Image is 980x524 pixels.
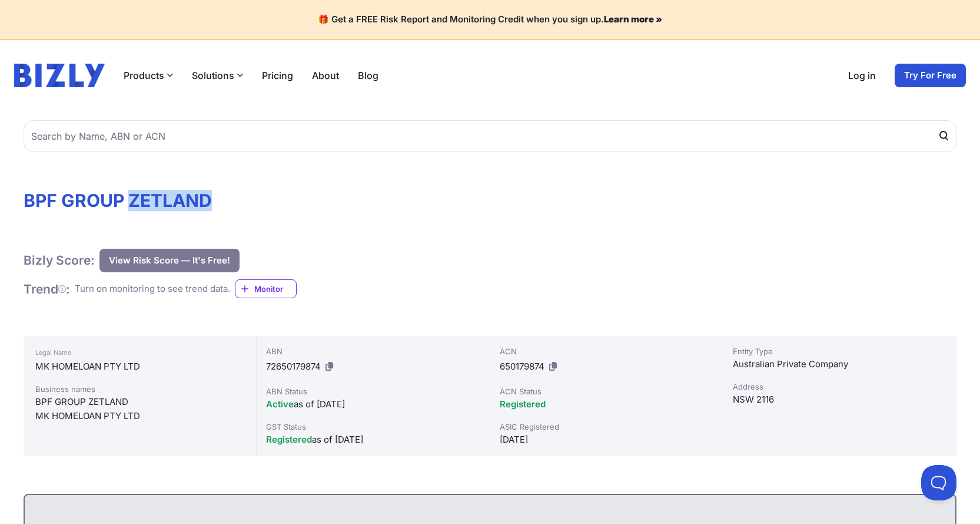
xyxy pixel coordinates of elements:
[75,282,230,296] div: Turn on monitoring to see trend data.
[312,68,339,83] a: About
[358,68,378,83] a: Blog
[266,433,480,447] div: as of [DATE]
[500,385,713,397] div: ACN Status
[733,393,946,407] div: NSW 2116
[235,279,297,298] a: Monitor
[35,345,244,360] div: Legal Name
[24,252,95,268] h1: Bizly Score:
[733,345,946,357] div: Entity Type
[35,360,244,374] div: MK HOMELOAN PTY LTD
[733,357,946,371] div: Australian Private Company
[266,398,294,410] span: Active
[500,421,713,433] div: ASIC Registered
[254,283,296,295] span: Monitor
[24,120,956,152] input: Search by Name, ABN or ACN
[895,64,966,87] a: Try For Free
[124,68,173,83] button: Products
[99,249,240,272] button: View Risk Score — It's Free!
[266,361,321,372] span: 72650179874
[24,190,956,211] h1: BPF GROUP ZETLAND
[24,281,70,297] h1: Trend :
[35,395,244,409] div: BPF GROUP ZETLAND
[604,14,662,25] a: Learn more »
[266,421,480,433] div: GST Status
[35,409,244,423] div: MK HOMELOAN PTY LTD
[14,14,966,25] h4: 🎁 Get a FREE Risk Report and Monitoring Credit when you sign up.
[500,345,713,357] div: ACN
[266,434,312,445] span: Registered
[500,398,546,410] span: Registered
[266,345,480,357] div: ABN
[500,433,713,447] div: [DATE]
[35,383,244,395] div: Business names
[848,68,876,83] a: Log in
[262,68,293,83] a: Pricing
[192,68,243,83] button: Solutions
[921,465,956,500] iframe: Toggle Customer Support
[733,381,946,393] div: Address
[266,385,480,397] div: ABN Status
[266,397,480,411] div: as of [DATE]
[500,361,544,372] span: 650179874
